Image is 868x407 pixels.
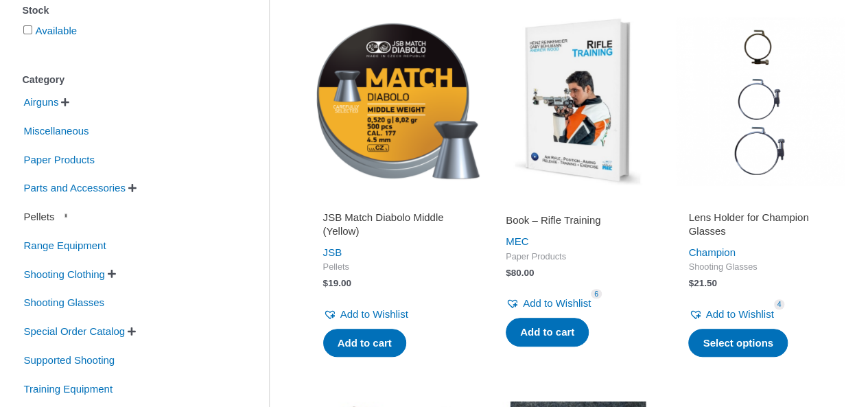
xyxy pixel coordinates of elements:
[688,278,716,288] bdi: 21.50
[688,278,694,288] span: $
[23,382,115,393] a: Training Equipment
[688,246,735,258] a: Champion
[323,211,467,237] h2: JSB Match Diabolo Middle (Yellow)
[23,320,127,343] span: Special Order Catalog
[323,211,467,243] a: JSB Match Diabolo Middle (Yellow)
[705,308,773,320] span: Add to Wishlist
[688,211,832,243] a: Lens Holder for Champion Glasses
[23,176,127,200] span: Parts and Accessories
[323,305,408,324] a: Add to Wishlist
[23,25,32,34] input: Available
[23,70,228,90] div: Category
[23,124,91,136] a: Miscellaneous
[688,261,832,273] span: Shooting Glasses
[506,213,650,227] h2: Book – Rifle Training
[23,267,106,279] a: Shooting Clothing
[23,148,96,172] span: Paper Products
[23,325,127,336] a: Special Order Catalog
[323,278,351,288] bdi: 19.00
[23,234,108,257] span: Range Equipment
[688,194,832,211] iframe: Customer reviews powered by Trustpilot
[61,97,69,107] span: 
[493,17,662,186] img: Rifle Training
[23,353,117,365] a: Supported Shooting
[23,181,127,193] a: Parts and Accessories
[23,210,73,222] a: Pellets
[311,17,480,186] img: JSB Match Diabolo Middle (Yellow)
[23,91,60,114] span: Airguns
[23,296,106,307] a: Shooting Glasses
[506,213,650,232] a: Book – Rifle Training
[23,377,115,401] span: Training Equipment
[506,251,650,263] span: Paper Products
[523,297,591,309] span: Add to Wishlist
[128,327,136,336] span: 
[108,269,116,279] span: 
[23,95,60,107] a: Airguns
[774,299,785,310] span: 4
[23,291,106,314] span: Shooting Glasses
[506,268,534,278] bdi: 80.00
[506,235,528,247] a: MEC
[23,152,96,164] a: Paper Products
[688,211,832,237] h2: Lens Holder for Champion Glasses
[676,17,845,186] img: Lens Holder for Champion Glasses
[506,318,589,347] a: Add to cart: “Book - Rifle Training”
[23,239,108,251] a: Range Equipment
[23,205,56,229] span: Pellets
[506,268,511,278] span: $
[23,349,117,372] span: Supported Shooting
[688,329,788,358] a: Select options for “Lens Holder for Champion Glasses”
[23,1,228,21] div: Stock
[128,183,137,193] span: 
[23,263,106,286] span: Shooting Clothing
[591,289,602,299] span: 6
[506,194,650,211] iframe: Customer reviews powered by Trustpilot
[23,119,91,143] span: Miscellaneous
[36,25,78,36] a: Available
[506,294,591,313] a: Add to Wishlist
[323,194,467,211] iframe: Customer reviews powered by Trustpilot
[688,305,773,324] a: Add to Wishlist
[340,308,408,320] span: Add to Wishlist
[323,278,329,288] span: $
[323,329,406,358] a: Add to cart: “JSB Match Diabolo Middle (Yellow)”
[323,261,467,273] span: Pellets
[323,246,342,258] a: JSB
